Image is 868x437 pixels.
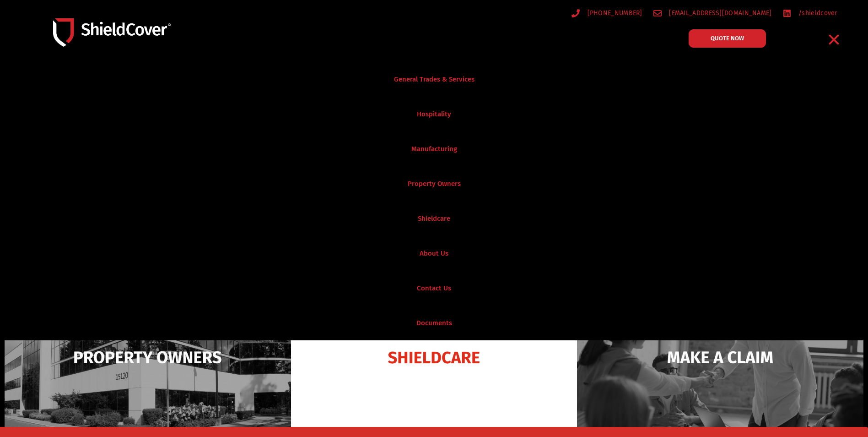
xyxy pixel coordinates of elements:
[796,7,837,19] span: /shieldcover
[53,18,171,47] img: Shield-Cover-Underwriting-Australia-logo-full
[585,7,642,19] span: [PHONE_NUMBER]
[783,7,837,19] a: /shieldcover
[571,7,642,19] a: [PHONE_NUMBER]
[823,29,845,50] div: Menu Toggle
[711,35,744,41] span: QUOTE NOW
[653,7,772,19] a: [EMAIL_ADDRESS][DOMAIN_NAME]
[667,7,771,19] span: [EMAIL_ADDRESS][DOMAIN_NAME]
[689,29,766,48] a: QUOTE NOW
